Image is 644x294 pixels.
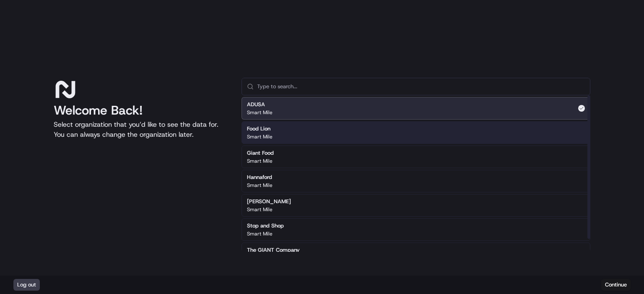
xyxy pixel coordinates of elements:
h2: The GIANT Company [247,246,300,254]
h2: ADUSA [247,101,273,108]
p: Smart Mile [247,230,273,237]
h2: [PERSON_NAME] [247,198,291,205]
p: Smart Mile [247,206,273,213]
input: Type to search... [257,78,585,95]
h2: Hannaford [247,174,273,181]
h2: Giant Food [247,149,274,157]
p: Smart Mile [247,109,273,116]
button: Log out [13,279,40,291]
p: Smart Mile [247,182,273,189]
h1: Welcome Back! [54,103,228,118]
p: Select organization that you’d like to see the data for. You can always change the organization l... [54,120,228,140]
h2: Stop and Shop [247,222,284,230]
h2: Food Lion [247,125,273,133]
button: Continue [601,279,631,291]
div: Suggestions [241,95,590,267]
p: Smart Mile [247,133,273,140]
p: Smart Mile [247,158,273,164]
